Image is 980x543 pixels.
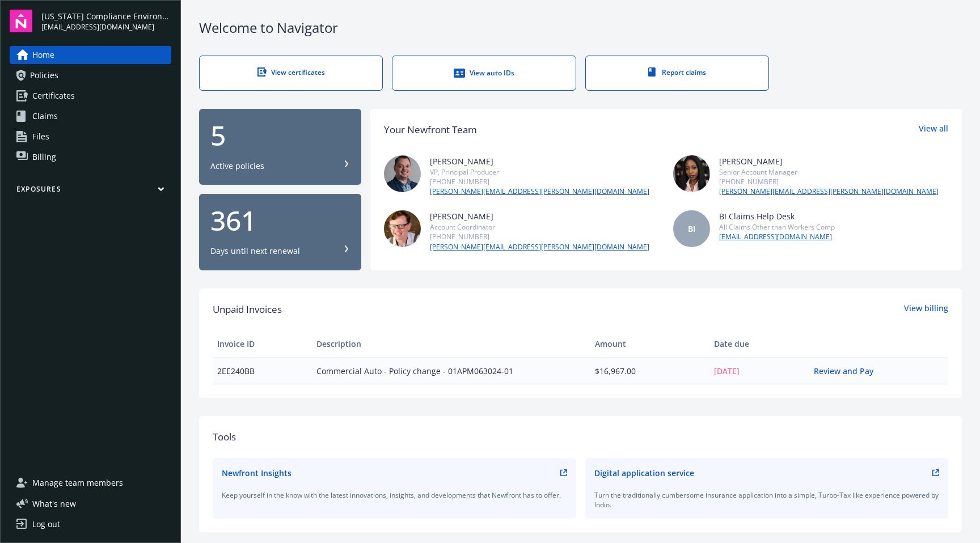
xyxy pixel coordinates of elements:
[719,155,939,167] div: [PERSON_NAME]
[32,515,60,533] div: Log out
[430,186,649,197] a: [PERSON_NAME][EMAIL_ADDRESS][PERSON_NAME][DOMAIN_NAME]
[32,87,75,105] span: Certificates
[10,87,171,105] a: Certificates
[32,46,54,64] span: Home
[430,155,649,167] div: [PERSON_NAME]
[10,46,171,64] a: Home
[609,67,746,77] div: Report claims
[10,10,32,32] img: navigator-logo.svg
[222,467,292,479] div: Newfront Insights
[316,365,586,377] span: Commercial Auto - Policy change - 01APM063024-01
[32,148,56,166] span: Billing
[213,330,312,358] th: Invoice ID
[384,155,421,192] img: photo
[213,430,948,444] div: Tools
[210,122,350,149] div: 5
[41,10,171,32] button: [US_STATE] Compliance Environmental, LLC[EMAIL_ADDRESS][DOMAIN_NAME]
[213,358,312,384] td: 2EE240BB
[904,302,948,317] a: View billing
[210,245,300,257] div: Days until next renewal
[10,148,171,166] a: Billing
[32,128,49,146] span: Files
[719,167,939,177] div: Senior Account Manager
[814,366,882,376] a: Review and Pay
[32,498,76,510] span: What ' s new
[30,66,58,84] span: Policies
[430,242,649,252] a: [PERSON_NAME][EMAIL_ADDRESS][PERSON_NAME][DOMAIN_NAME]
[41,10,171,22] span: [US_STATE] Compliance Environmental, LLC
[590,358,709,384] td: $16,967.00
[41,22,171,32] span: [EMAIL_ADDRESS][DOMAIN_NAME]
[719,210,835,222] div: BI Claims Help Desk
[10,128,171,146] a: Files
[210,207,350,234] div: 361
[384,210,421,247] img: photo
[430,222,649,232] div: Account Coordinator
[199,56,383,91] a: View certificates
[590,330,709,358] th: Amount
[10,474,171,492] a: Manage team members
[594,490,940,510] div: Turn the traditionally cumbersome insurance application into a simple, Turbo-Tax like experience ...
[222,490,567,500] div: Keep yourself in the know with the latest innovations, insights, and developments that Newfront h...
[719,232,835,242] a: [EMAIL_ADDRESS][DOMAIN_NAME]
[199,194,361,270] button: 361Days until next renewal
[384,122,477,137] div: Your Newfront Team
[210,160,264,172] div: Active policies
[688,223,695,235] span: BI
[10,184,171,198] button: Exposures
[709,330,809,358] th: Date due
[213,302,282,317] span: Unpaid Invoices
[719,177,939,186] div: [PHONE_NUMBER]
[719,222,835,232] div: All Claims Other than Workers Comp
[585,56,769,91] a: Report claims
[430,177,649,186] div: [PHONE_NUMBER]
[415,67,552,79] div: View auto IDs
[199,109,361,185] button: 5Active policies
[222,67,360,77] div: View certificates
[673,155,710,192] img: photo
[430,167,649,177] div: VP, Principal Producer
[919,122,948,137] a: View all
[709,358,809,384] td: [DATE]
[594,467,694,479] div: Digital application service
[392,56,576,91] a: View auto IDs
[430,232,649,241] div: [PHONE_NUMBER]
[199,18,962,37] div: Welcome to Navigator
[10,107,171,125] a: Claims
[32,107,58,125] span: Claims
[312,330,590,358] th: Description
[10,66,171,84] a: Policies
[10,498,94,510] button: What's new
[32,474,123,492] span: Manage team members
[430,210,649,222] div: [PERSON_NAME]
[719,186,939,197] a: [PERSON_NAME][EMAIL_ADDRESS][PERSON_NAME][DOMAIN_NAME]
